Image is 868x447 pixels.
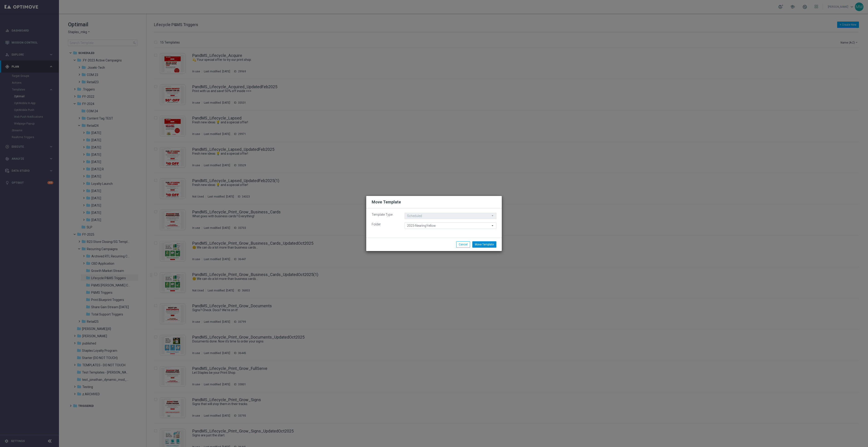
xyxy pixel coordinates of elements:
[368,213,401,217] label: Template Type
[490,213,495,219] i: arrow_drop_down
[372,199,401,205] h2: Move Template
[490,223,495,229] i: arrow_drop_down
[456,241,470,248] button: Cancel
[472,241,496,248] button: Move Template
[368,222,401,226] label: Folder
